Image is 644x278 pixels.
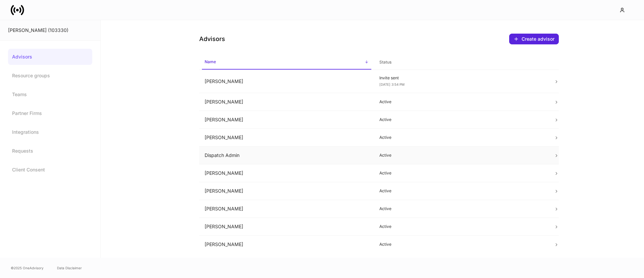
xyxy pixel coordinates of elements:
td: [PERSON_NAME] [199,111,374,129]
p: Active [379,206,543,211]
span: © 2025 OneAdvisory [11,265,44,271]
p: Invite sent [379,75,543,81]
td: [PERSON_NAME] [199,236,374,253]
a: Client Consent [8,162,92,178]
a: Teams [8,86,92,103]
p: Active [379,99,543,105]
td: Dispatch Admin [199,147,374,164]
p: Active [379,170,543,176]
a: Integrations [8,124,92,140]
td: [PERSON_NAME] [199,200,374,218]
p: Active [379,242,543,247]
h6: Status [379,59,391,65]
td: [PERSON_NAME] [199,93,374,111]
td: [PERSON_NAME] [199,129,374,147]
div: Create advisor [514,36,554,42]
p: Active [379,224,543,229]
span: [DATE] 3:54 PM [379,82,405,86]
p: Active [379,188,543,194]
td: [PERSON_NAME] [199,70,374,93]
a: Partner Firms [8,105,92,121]
a: Data Disclaimer [57,265,82,271]
span: Name [202,55,371,70]
button: Create advisor [509,34,559,44]
p: Active [379,153,543,158]
p: Active [379,135,543,140]
div: [PERSON_NAME] (103330) [8,27,92,34]
a: Requests [8,143,92,159]
td: [PERSON_NAME] [199,218,374,236]
p: Active [379,117,543,122]
span: Status [377,55,546,69]
a: Resource groups [8,68,92,84]
a: Advisors [8,49,92,65]
h6: Name [205,58,216,65]
td: [PERSON_NAME] [199,164,374,182]
h4: Advisors [199,35,225,43]
td: [PERSON_NAME] [199,182,374,200]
